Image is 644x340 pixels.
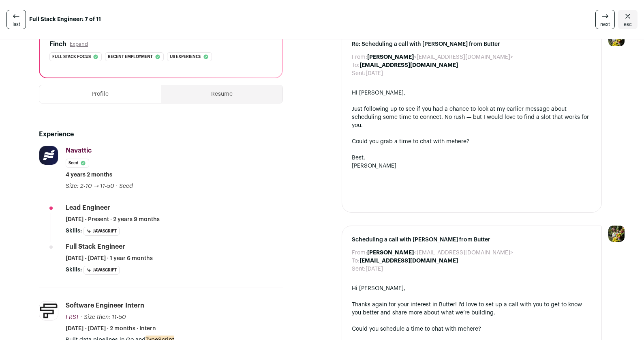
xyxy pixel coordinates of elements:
span: Scheduling a call with [PERSON_NAME] from Butter [352,236,592,244]
span: Skills: [66,266,82,274]
dt: Sent: [352,69,366,77]
a: last [6,10,26,29]
dt: Sent: [352,265,366,273]
div: Full Stack Engineer [66,242,125,251]
dt: To: [352,61,359,69]
img: 6689865-medium_jpg [608,226,625,242]
a: here [455,139,466,144]
button: Profile [39,85,161,103]
li: JavaScript [83,227,120,236]
img: 7055b2e6cc7565d208903464920872a68b42816d67b525f340c64c5754267e18.jpg [39,301,58,320]
div: Best, [352,154,592,162]
div: [PERSON_NAME] [352,162,592,170]
span: Skills: [66,227,82,235]
div: Just following up to see if you had a chance to look at my earlier message about scheduling some ... [352,105,592,129]
span: 4 years 2 months [66,171,112,179]
dd: [DATE] [366,69,383,77]
span: last [13,21,20,28]
dt: From: [352,249,367,257]
li: Seed [66,159,89,168]
button: Expand [70,41,88,47]
span: Navattic [66,147,92,154]
b: [EMAIL_ADDRESS][DOMAIN_NAME] [359,62,458,68]
strong: Full Stack Engineer: 7 of 11 [29,15,101,24]
a: next [595,10,615,29]
span: Recent employment [108,53,153,61]
span: [DATE] - [DATE] · 1 year 6 months [66,254,153,263]
b: [PERSON_NAME] [367,54,414,60]
span: next [600,21,610,28]
div: Hi [PERSON_NAME], [352,284,592,293]
dd: <[EMAIL_ADDRESS][DOMAIN_NAME]> [367,249,513,257]
div: Hi [PERSON_NAME], [352,89,592,97]
div: Thanks again for your interest in Butter! I'd love to set up a call with you to get to know you b... [352,301,592,317]
h2: Experience [39,129,283,139]
span: FRST [66,314,79,320]
button: Resume [161,85,282,103]
h2: Finch [49,39,66,49]
b: [EMAIL_ADDRESS][DOMAIN_NAME] [359,258,458,264]
span: · Size then: 11-50 [81,314,126,320]
div: Could you schedule a time to chat with me ? [352,325,592,333]
div: Could you grab a time to chat with me ? [352,138,592,146]
div: Lead Engineer [66,203,110,212]
span: · [116,182,118,190]
li: JavaScript [83,266,120,275]
b: [PERSON_NAME] [367,250,414,256]
span: Us experience [170,53,201,61]
img: f2c1c23bb0d96570219cb48a6948e91aa097241a79c3ebb4e4aa140d13a29bcd.png [39,146,58,165]
span: Re: Scheduling a call with [PERSON_NAME] from Butter [352,40,592,48]
span: Full stack focus [52,53,91,61]
dd: [DATE] [366,265,383,273]
a: here [466,326,478,332]
span: [DATE] - [DATE] · 2 months · Intern [66,325,156,333]
span: esc [624,21,632,28]
a: Close [618,10,638,29]
span: Seed [119,183,133,189]
span: Size: 2-10 → 11-50 [66,183,114,189]
span: [DATE] - Present · 2 years 9 months [66,215,160,224]
dt: To: [352,257,359,265]
dd: <[EMAIL_ADDRESS][DOMAIN_NAME]> [367,53,513,61]
dt: From: [352,53,367,61]
div: Software Engineer Intern [66,301,144,310]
